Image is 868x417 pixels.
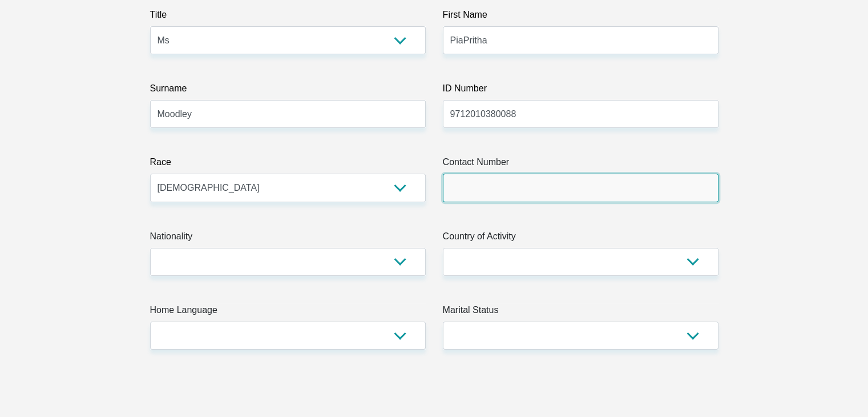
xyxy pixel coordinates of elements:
[443,100,718,128] input: ID Number
[150,82,426,100] label: Surname
[150,8,426,26] label: Title
[150,230,426,248] label: Nationality
[150,303,426,322] label: Home Language
[150,100,426,128] input: Surname
[443,155,718,174] label: Contact Number
[443,230,718,248] label: Country of Activity
[150,155,426,174] label: Race
[443,82,718,100] label: ID Number
[443,26,718,54] input: First Name
[443,8,718,26] label: First Name
[443,174,718,202] input: Contact Number
[443,303,718,322] label: Marital Status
